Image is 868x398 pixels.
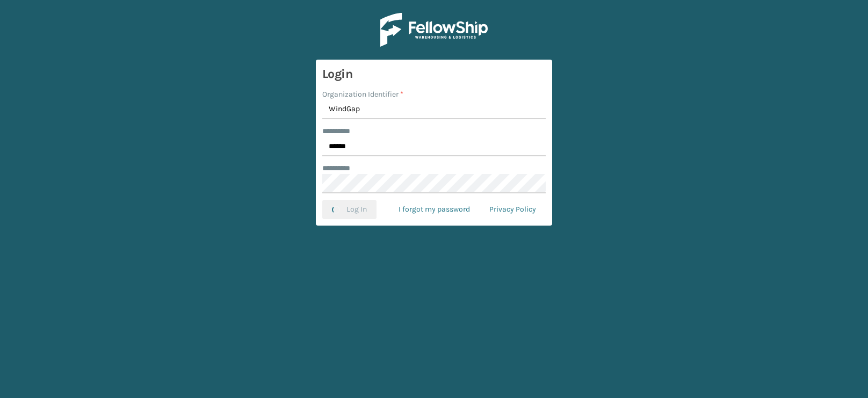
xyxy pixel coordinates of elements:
h3: Login [322,66,546,82]
label: Organization Identifier [322,89,403,100]
img: Logo [380,13,488,47]
a: Privacy Policy [480,200,546,219]
a: I forgot my password [389,200,480,219]
button: Log In [322,200,377,219]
